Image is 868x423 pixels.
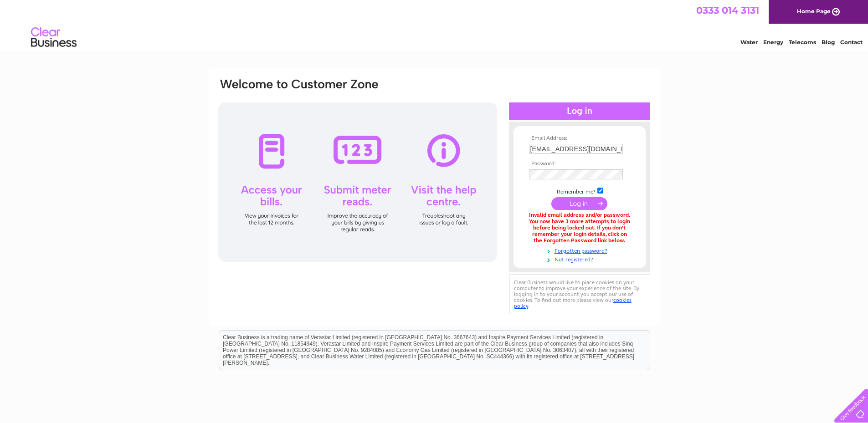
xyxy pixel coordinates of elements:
[219,5,650,44] div: Clear Business is a trading name of Verastar Limited (registered in [GEOGRAPHIC_DATA] No. 3667643...
[527,186,632,195] td: Remember me?
[527,161,632,167] th: Password:
[31,24,77,51] img: logo.png
[696,5,759,16] a: 0333 014 3131
[509,275,650,314] div: Clear Business would like to place cookies on your computer to improve your experience of the sit...
[551,197,607,210] input: Submit
[822,39,835,46] a: Blog
[514,297,632,309] a: cookies policy
[527,135,632,142] th: Email Address:
[529,212,630,244] div: Invalid email address and/or password. You now have 3 more attempts to login before being locked ...
[740,39,758,46] a: Water
[529,255,632,263] a: Not registered?
[529,246,632,255] a: Forgotten password?
[840,39,863,46] a: Contact
[763,39,783,46] a: Energy
[789,39,816,46] a: Telecoms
